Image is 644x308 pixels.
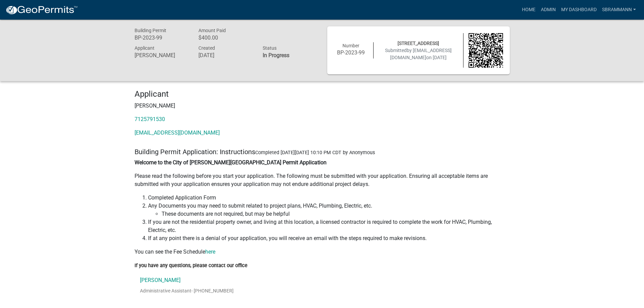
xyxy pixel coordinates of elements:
h6: [PERSON_NAME] [135,52,189,58]
span: Created [198,45,215,51]
a: Home [519,3,538,16]
li: These documents are not required, but may be helpful [162,210,510,218]
span: Applicant [135,45,154,51]
a: Admin [538,3,558,16]
h5: Building Permit Application: Instructions [135,148,510,156]
p: [PERSON_NAME] [140,278,234,283]
span: - [PHONE_NUMBER] [191,288,234,293]
li: If you are not the residential property owner, and living at this location, a licensed contractor... [148,218,510,234]
span: Completed [DATE][DATE] 10:10 PM CDT by Anonymous [255,150,375,156]
strong: In Progress [263,52,289,58]
span: Building Permit [135,28,166,33]
h6: BP-2023-99 [135,34,189,41]
span: Number [342,43,359,48]
label: If you have any questions, please contact our office [135,263,247,268]
span: [STREET_ADDRESS] [398,41,439,46]
h4: Applicant [135,89,510,99]
a: My Dashboard [558,3,599,16]
h6: BP-2023-99 [334,49,368,56]
a: here [205,248,215,255]
p: Administrative Assistant [140,288,244,293]
li: Any Documents you may need to submit related to project plans, HVAC, Plumbing, Electric, etc. [148,202,510,218]
span: Status [263,45,277,51]
span: Amount Paid [198,28,226,33]
a: SBrammann [599,3,639,16]
p: [PERSON_NAME] [135,102,510,110]
span: Submitted on [DATE] [385,48,452,60]
li: If at any point there is a denial of your application, you will receive an email with the steps r... [148,234,510,242]
a: [EMAIL_ADDRESS][DOMAIN_NAME] [135,129,220,136]
img: QR code [469,33,503,68]
span: by [EMAIL_ADDRESS][DOMAIN_NAME] [390,48,452,60]
a: 7125791530 [135,116,165,122]
li: Completed Application Form [148,194,510,202]
p: You can see the Fee Schedule [135,248,510,256]
p: Please read the following before you start your application. The following must be submitted with... [135,172,510,188]
strong: Welcome to the City of [PERSON_NAME][GEOGRAPHIC_DATA] Permit Application [135,159,327,166]
a: [PERSON_NAME]Administrative Assistant- [PHONE_NUMBER] [135,272,510,304]
h6: $400.00 [198,34,253,41]
h6: [DATE] [198,52,253,58]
